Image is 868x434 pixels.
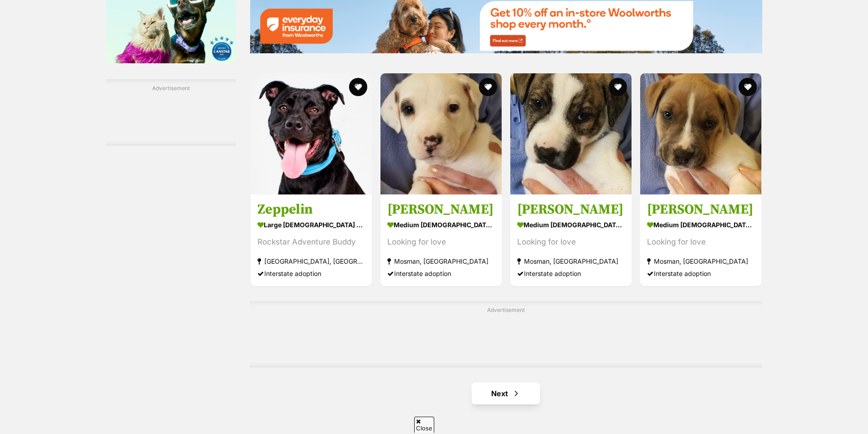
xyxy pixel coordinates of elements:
[739,78,757,96] button: favourite
[647,201,755,218] h3: [PERSON_NAME]
[257,267,365,280] div: Interstate adoption
[517,218,625,231] strong: medium [DEMOGRAPHIC_DATA] Dog
[250,301,762,368] div: Advertisement
[387,255,495,267] strong: Mosman, [GEOGRAPHIC_DATA]
[517,236,625,248] div: Looking for love
[517,267,625,280] div: Interstate adoption
[380,194,502,286] a: [PERSON_NAME] medium [DEMOGRAPHIC_DATA] Dog Looking for love Mosman, [GEOGRAPHIC_DATA] Interstate...
[510,194,632,286] a: [PERSON_NAME] medium [DEMOGRAPHIC_DATA] Dog Looking for love Mosman, [GEOGRAPHIC_DATA] Interstate...
[647,236,755,248] div: Looking for love
[387,236,495,248] div: Looking for love
[251,194,372,286] a: Zeppelin large [DEMOGRAPHIC_DATA] Dog Rockstar Adventure Buddy [GEOGRAPHIC_DATA], [GEOGRAPHIC_DAT...
[387,201,495,218] h3: [PERSON_NAME]
[517,201,625,218] h3: [PERSON_NAME]
[387,218,495,231] strong: medium [DEMOGRAPHIC_DATA] Dog
[257,236,365,248] div: Rockstar Adventure Buddy
[414,417,434,433] span: Close
[251,73,372,194] img: Zeppelin - Mixed breed Dog
[640,73,761,194] img: Kirby - Catahoula Leopard Dog
[479,78,497,96] button: favourite
[647,255,755,267] strong: Mosman, [GEOGRAPHIC_DATA]
[257,201,365,218] h3: Zeppelin
[472,383,540,404] a: Next page
[647,218,755,231] strong: medium [DEMOGRAPHIC_DATA] Dog
[349,78,367,96] button: favourite
[510,73,632,194] img: Ella - Catahoula Leopard Dog
[609,78,627,96] button: favourite
[257,218,365,231] strong: large [DEMOGRAPHIC_DATA] Dog
[517,255,625,267] strong: Mosman, [GEOGRAPHIC_DATA]
[380,73,502,194] img: Sophie - Catahoula Leopard Dog
[647,267,755,280] div: Interstate adoption
[640,194,761,286] a: [PERSON_NAME] medium [DEMOGRAPHIC_DATA] Dog Looking for love Mosman, [GEOGRAPHIC_DATA] Interstate...
[250,383,762,404] nav: Pagination
[387,267,495,280] div: Interstate adoption
[106,79,236,146] div: Advertisement
[257,255,365,267] strong: [GEOGRAPHIC_DATA], [GEOGRAPHIC_DATA]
